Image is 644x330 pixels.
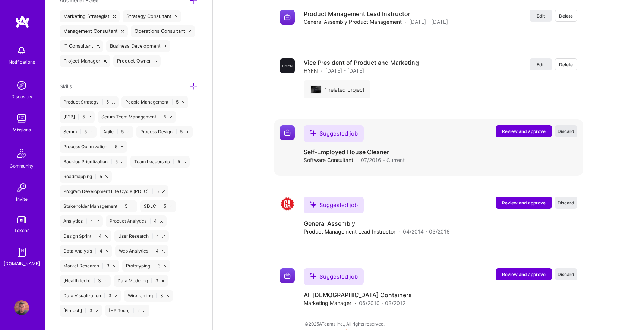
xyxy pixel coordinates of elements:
div: Business Development [106,40,171,52]
span: | [156,293,157,299]
span: HYFN [304,67,318,74]
i: icon Close [88,116,91,118]
i: icon Close [160,220,163,223]
span: · [321,67,322,74]
span: | [151,248,153,254]
div: Marketing Strategist [60,10,120,22]
i: icon Close [162,190,165,193]
span: | [104,293,105,299]
img: Company logo [280,197,295,212]
img: Company logo [280,10,295,25]
i: icon Close [186,131,189,133]
button: Discard [555,197,577,209]
div: Wireframing 3 [124,290,173,302]
div: Backlog Prioritization 5 [60,156,127,168]
div: SDLC 5 [140,200,176,212]
i: icon SuggestedTeams [310,201,316,208]
button: Delete [555,58,577,70]
span: Discard [558,271,574,277]
div: Process Design 5 [136,126,192,138]
img: Company logo [314,88,317,91]
span: 07/2016 - Current [361,156,405,164]
img: bell [14,43,29,58]
div: Operations Consultant [131,25,195,37]
div: People Management 5 [121,96,188,108]
div: Web Analytics 4 [115,245,168,257]
i: icon Close [106,250,108,253]
button: Review and approve [496,268,552,280]
div: [B2B] 5 [60,111,95,123]
i: icon Close [121,161,124,163]
div: Program Development Life Cycle (PDLC) 5 [60,185,168,197]
span: Software Consultant [304,156,353,164]
span: | [159,203,161,209]
h4: Product Management Lead Instructor [304,10,448,18]
span: Edit [537,61,545,68]
div: [DOMAIN_NAME] [4,260,40,267]
h4: All [DEMOGRAPHIC_DATA] Containers [304,291,412,299]
i: icon Close [170,116,172,118]
span: | [86,218,87,224]
i: icon Close [121,146,123,148]
span: | [117,129,118,135]
i: icon Close [113,15,116,18]
div: Data Visualization 3 [60,290,121,302]
div: Analytics 4 [60,215,103,227]
span: Review and approve [502,128,546,134]
i: icon Close [164,265,167,267]
div: 1 related project [304,80,370,98]
span: | [85,308,86,314]
button: Discard [555,125,577,137]
span: [DATE] - [DATE] [325,67,364,74]
img: Company logo [280,268,295,283]
span: · [356,156,358,164]
div: Design Sprint 4 [60,230,111,242]
img: discovery [14,78,29,93]
span: · [398,228,400,235]
i: icon Close [105,235,108,238]
img: guide book [14,245,29,260]
span: | [78,114,79,120]
i: icon Close [113,265,116,267]
i: icon Close [121,30,124,33]
span: | [102,263,104,269]
span: Marketing Manager [304,299,351,307]
i: icon Close [112,101,115,104]
div: Team Leadership 5 [130,156,190,168]
i: icon Close [167,295,169,297]
span: Product Management Lead Instructor [304,228,395,235]
div: Product Analytics 4 [106,215,167,227]
span: | [120,203,122,209]
span: | [80,129,81,135]
div: Product Owner [113,55,161,67]
img: cover [311,86,321,93]
span: | [111,159,112,165]
i: icon Close [104,280,107,282]
span: | [173,159,174,165]
div: Roadmapping 5 [60,171,112,183]
button: Discard [555,268,577,280]
span: [DATE] - [DATE] [409,18,448,26]
div: Strategy Consultant [123,10,181,22]
i: icon Close [189,30,192,33]
button: Edit [530,10,552,22]
span: | [151,278,152,284]
a: User Avatar [12,300,31,315]
div: Discovery [11,93,32,101]
i: icon Close [164,45,167,48]
div: User Research 4 [114,230,169,242]
div: Management Consultant [60,25,128,37]
button: Delete [555,10,577,22]
span: Delete [559,13,573,19]
span: | [95,174,97,180]
img: teamwork [14,111,29,126]
div: [Fintech] 3 [60,305,102,317]
i: icon Close [115,295,117,297]
div: Process Optimization 5 [60,141,127,153]
span: 04/2014 - 03/2016 [403,228,450,235]
img: Company logo [280,125,295,140]
span: 06/2010 - 03/2012 [359,299,405,307]
span: | [110,144,112,150]
h4: General Assembly [304,219,450,228]
img: Company logo [280,58,295,73]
